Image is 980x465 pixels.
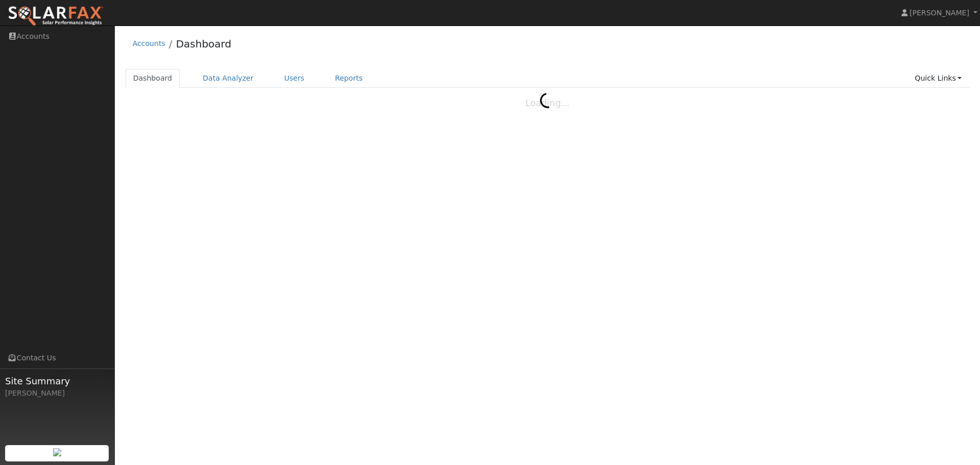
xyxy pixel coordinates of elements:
a: Reports [327,69,370,88]
span: Site Summary [5,374,109,388]
img: SolarFax [8,6,104,27]
span: [PERSON_NAME] [910,9,969,17]
img: retrieve [53,448,61,456]
a: Data Analyzer [195,69,261,88]
a: Dashboard [176,38,232,50]
a: Accounts [133,39,165,47]
div: [PERSON_NAME] [5,388,109,399]
a: Quick Links [907,69,969,88]
a: Users [277,69,312,88]
a: Dashboard [126,69,180,88]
